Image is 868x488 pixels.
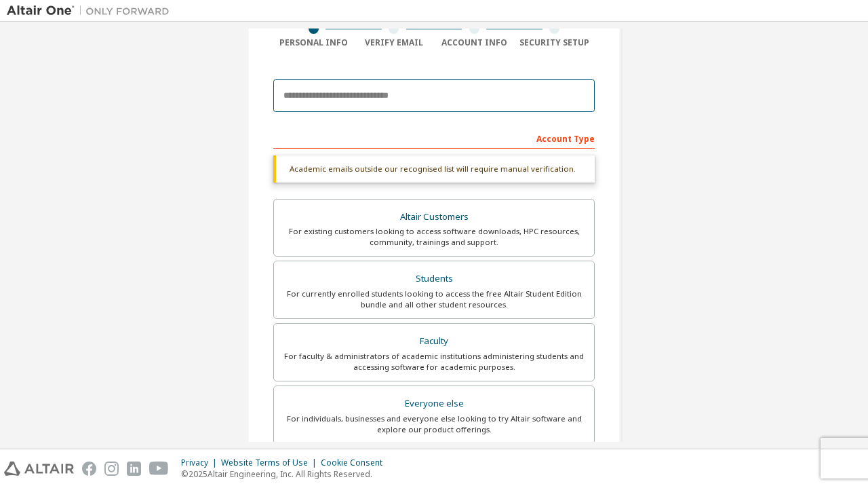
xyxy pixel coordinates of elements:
[4,462,74,476] img: altair_logo.svg
[282,269,586,288] div: Students
[354,37,435,48] div: Verify Email
[273,37,354,48] div: Personal Info
[149,462,169,476] img: youtube.svg
[273,155,595,183] div: Academic emails outside our recognised list will require manual verification.
[282,394,586,413] div: Everyone else
[282,351,586,373] div: For faculty & administrators of academic institutions administering students and accessing softwa...
[321,457,391,468] div: Cookie Consent
[282,332,586,351] div: Faculty
[104,462,119,476] img: instagram.svg
[434,37,515,48] div: Account Info
[7,4,176,18] img: Altair One
[515,37,595,48] div: Security Setup
[127,462,141,476] img: linkedin.svg
[282,413,586,435] div: For individuals, businesses and everyone else looking to try Altair software and explore our prod...
[282,226,586,248] div: For existing customers looking to access software downloads, HPC resources, community, trainings ...
[221,457,321,468] div: Website Terms of Use
[282,208,586,227] div: Altair Customers
[273,127,595,149] div: Account Type
[82,462,96,476] img: facebook.svg
[181,468,391,480] p: © 2025 Altair Engineering, Inc. All Rights Reserved.
[282,288,586,310] div: For currently enrolled students looking to access the free Altair Student Edition bundle and all ...
[181,457,221,468] div: Privacy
